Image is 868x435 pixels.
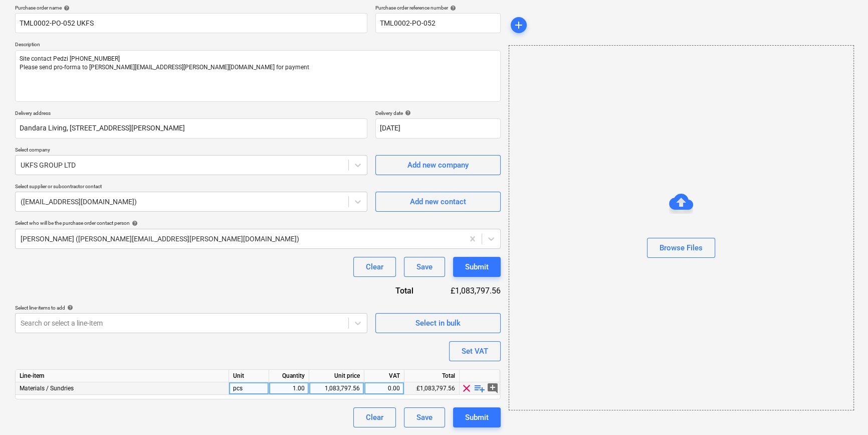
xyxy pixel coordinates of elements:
[313,382,360,395] div: 1,083,797.56
[513,19,525,31] span: add
[375,313,501,333] button: Select in bulk
[15,13,367,33] input: Document name
[647,238,715,258] button: Browse Files
[474,382,486,394] span: playlist_add
[375,13,501,33] input: Reference number
[15,220,501,226] div: Select who will be the purchase order contact person
[15,110,367,118] p: Delivery address
[15,41,501,50] p: Description
[465,411,489,424] div: Submit
[416,411,432,424] div: Save
[461,382,473,394] span: clear
[416,260,432,273] div: Save
[449,341,501,361] button: Set VAT
[229,382,269,395] div: pcs
[375,5,501,11] div: Purchase order reference number
[660,241,703,254] div: Browse Files
[16,370,229,382] div: Line-item
[15,118,367,138] input: Delivery address
[818,387,868,435] iframe: Chat Widget
[404,382,460,395] div: £1,083,797.56
[407,159,469,172] div: Add new company
[404,257,445,277] button: Save
[429,285,500,297] div: £1,083,797.56
[375,110,501,116] div: Delivery date
[375,118,501,138] input: Delivery date not specified
[364,370,404,382] div: VAT
[465,260,489,273] div: Submit
[366,411,383,424] div: Clear
[15,50,501,102] textarea: Site contact Pedzi [PHONE_NUMBER] Please send pro-forma to [PERSON_NAME][EMAIL_ADDRESS][PERSON_NA...
[62,5,70,11] span: help
[20,385,74,392] span: Materials / Sundries
[375,192,501,212] button: Add new contact
[309,370,364,382] div: Unit price
[353,407,396,427] button: Clear
[366,260,383,273] div: Clear
[273,382,305,395] div: 1.00
[368,382,400,395] div: 0.00
[269,370,309,382] div: Quantity
[462,345,488,358] div: Set VAT
[415,317,461,330] div: Select in bulk
[403,110,411,116] span: help
[453,257,501,277] button: Submit
[15,5,367,11] div: Purchase order name
[410,195,466,208] div: Add new contact
[15,305,367,311] div: Select line-items to add
[353,257,396,277] button: Clear
[15,183,367,192] p: Select supplier or subcontractor contact
[65,305,73,311] span: help
[370,285,430,297] div: Total
[453,407,501,427] button: Submit
[15,147,367,155] p: Select company
[509,45,854,410] div: Browse Files
[229,370,269,382] div: Unit
[404,370,460,382] div: Total
[375,155,501,175] button: Add new company
[404,407,445,427] button: Save
[448,5,456,11] span: help
[130,220,138,226] span: help
[487,382,499,394] span: add_comment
